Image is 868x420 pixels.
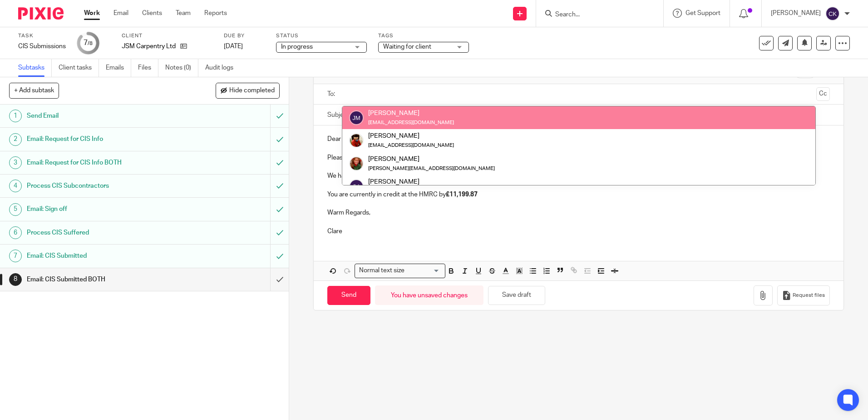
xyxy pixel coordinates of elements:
label: Status [276,32,367,40]
h1: Email: Request for CIS Info BOTH [27,156,183,170]
h1: Email: Request for CIS Info [27,132,183,146]
small: [EMAIL_ADDRESS][DOMAIN_NAME] [368,120,454,125]
label: Subject: [327,110,351,120]
a: Team [176,9,191,18]
img: sallycropped.JPG [349,156,364,171]
div: 4 [9,180,22,192]
input: Search for option [407,266,440,275]
div: [PERSON_NAME] [368,109,454,118]
button: Hide completed [216,83,280,98]
label: Client [122,32,212,40]
strong: £11,199.87 [446,191,478,198]
label: Task [18,32,66,40]
div: You have unsaved changes [375,285,483,305]
span: In progress [281,44,313,50]
p: JSM Carpentry Ltd [122,42,176,51]
a: Emails [106,59,131,77]
label: Tags [378,32,469,40]
div: 7 [84,38,93,48]
span: Request files [793,292,825,299]
h1: Email: CIS Submitted BOTH [27,273,183,286]
p: Dear [PERSON_NAME], [327,135,829,144]
img: svg%3E [349,110,364,125]
p: Warm Regards, [327,208,829,217]
img: Pixie [18,7,64,20]
p: Please take this as confirmation that a Nil CIS return has been submitted and accepted by the HMR... [327,153,829,162]
h1: Email: Sign off [27,202,183,216]
a: Reports [204,9,227,18]
span: Normal text size [357,266,406,275]
a: Subtasks [18,59,52,77]
h1: Send Email [27,109,183,123]
img: Phil%20Baby%20pictures%20(3).JPG [349,133,364,148]
span: Get Support [686,10,720,16]
div: 1 [9,110,22,122]
a: Audit logs [205,59,240,77]
h1: Process CIS Suffered [27,226,183,240]
img: svg%3E [825,6,840,21]
p: You are currently in credit at the HMRC by [327,190,829,199]
p: We have also reclaimed CIS suffered for you by [PERSON_NAME] and [PERSON_NAME]. [327,171,829,180]
div: [PERSON_NAME] [368,177,495,186]
small: [PERSON_NAME][EMAIL_ADDRESS][DOMAIN_NAME] [368,166,495,171]
div: 6 [9,226,22,239]
div: Search for option [355,264,445,278]
div: 3 [9,156,22,169]
label: To: [327,90,337,99]
small: /8 [88,41,93,46]
a: Clients [142,9,162,18]
a: Files [138,59,158,77]
div: [PERSON_NAME] [368,154,495,163]
h1: Email: CIS Submitted [27,249,183,263]
a: Work [84,9,100,18]
button: Save draft [488,286,545,305]
div: 8 [9,273,22,286]
img: svg%3E [349,179,364,194]
span: Hide completed [229,87,275,95]
button: Cc [816,87,830,101]
input: Send [327,286,370,305]
button: Request files [777,285,830,306]
button: + Add subtask [9,83,59,98]
label: Due by [224,32,265,40]
div: [PERSON_NAME] [368,131,454,140]
div: 2 [9,133,22,146]
a: Email [113,9,128,18]
span: Waiting for client [383,44,431,50]
a: Client tasks [59,59,99,77]
div: 5 [9,203,22,216]
small: [EMAIL_ADDRESS][DOMAIN_NAME] [368,143,454,148]
span: [DATE] [224,43,243,50]
p: Clare [327,227,829,236]
p: [PERSON_NAME] [771,9,821,18]
input: Search [554,11,636,19]
a: Notes (0) [165,59,198,77]
h1: Process CIS Subcontractors [27,179,183,193]
div: 7 [9,250,22,262]
div: CIS Submissions [18,42,66,51]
